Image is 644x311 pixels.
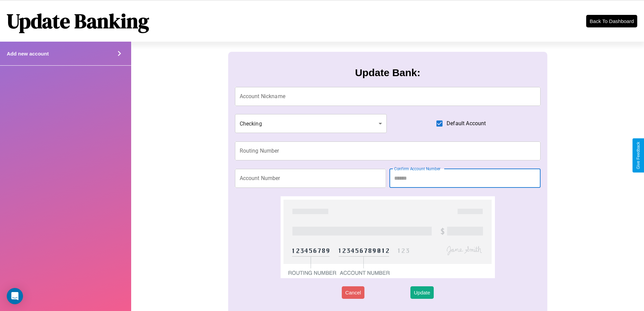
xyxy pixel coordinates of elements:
[355,67,420,79] h3: Update Bank:
[447,119,486,128] span: Default Account
[281,196,495,278] img: check
[7,51,49,57] h4: Add new account
[342,286,364,299] button: Cancel
[394,166,440,172] label: Confirm Account Number
[410,286,433,299] button: Update
[7,288,23,304] div: Open Intercom Messenger
[636,142,641,169] div: Give Feedback
[7,7,149,35] h1: Update Banking
[235,114,387,133] div: Checking
[586,15,637,27] button: Back To Dashboard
